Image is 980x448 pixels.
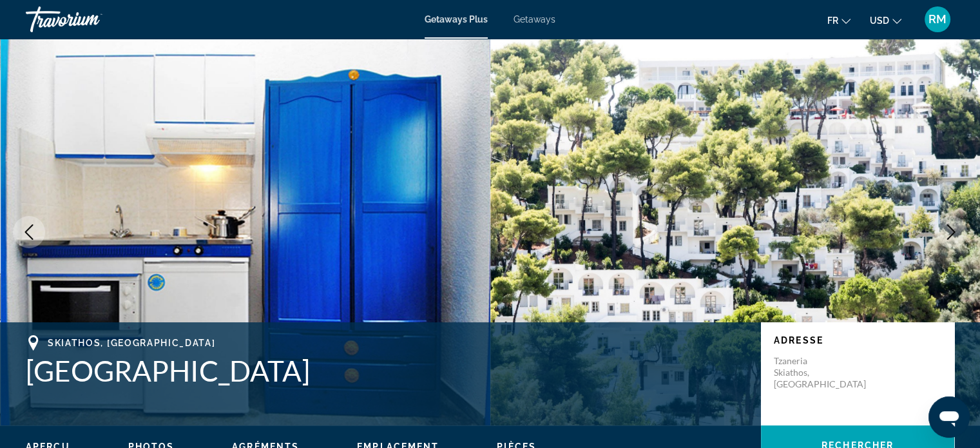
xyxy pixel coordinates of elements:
button: User Menu [921,6,954,33]
button: Change language [827,11,850,30]
p: Adresse [774,335,941,346]
span: RM [928,13,946,26]
span: USD [870,15,889,26]
iframe: Bouton de lancement de la fenêtre de messagerie [928,396,970,438]
button: Change currency [870,11,901,30]
p: Tzaneria Skiathos, [GEOGRAPHIC_DATA] [774,355,877,390]
a: Getaways [514,14,555,24]
a: Travorium [26,3,155,36]
button: Next image [935,216,967,248]
h1: [GEOGRAPHIC_DATA] [26,354,748,387]
a: Getaways Plus [425,14,488,24]
span: Skiathos, [GEOGRAPHIC_DATA] [48,338,215,348]
button: Previous image [13,216,45,248]
span: fr [827,15,838,26]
